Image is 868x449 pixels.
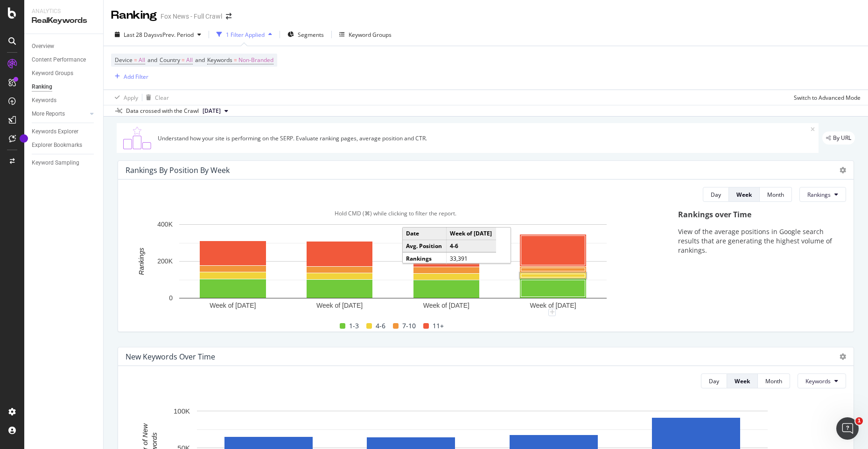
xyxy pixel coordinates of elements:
div: Day [711,191,721,199]
div: Tooltip anchor [20,134,28,143]
div: Fox News - Full Crawl [161,12,222,21]
svg: A chart. [126,220,660,312]
span: 11+ [433,320,444,332]
div: Understand how your site is performing on the SERP. Evaluate ranking pages, average position and ... [158,134,811,142]
div: Overview [32,41,54,51]
a: Ranking [32,82,97,92]
button: Week [729,187,760,202]
div: Clear [155,94,169,102]
button: Month [760,187,792,202]
button: Apply [111,90,138,105]
span: 1 [855,417,863,425]
text: 200K [157,258,173,265]
a: Keyword Sampling [32,158,97,168]
button: Segments [284,27,328,42]
button: Day [703,187,729,202]
text: Rankings [138,248,145,275]
div: Content Performance [32,55,86,65]
span: All [139,54,145,67]
div: Month [765,377,782,385]
span: Keywords [207,56,232,64]
a: Keywords [32,96,97,105]
span: = [182,56,185,64]
div: arrow-right-arrow-left [226,13,231,20]
div: Week [735,377,750,385]
a: Overview [32,41,97,51]
span: Rankings [807,191,831,199]
div: Analytics [32,7,96,15]
button: Keyword Groups [336,27,395,42]
div: legacy label [822,131,855,145]
div: Rankings over Time [678,209,837,220]
text: Week of [DATE] [530,302,576,309]
button: Rankings [799,187,846,202]
div: New Keywords Over Time [126,352,215,361]
div: 1 Filter Applied [226,31,265,39]
a: Keywords Explorer [32,127,97,137]
span: and [147,56,157,64]
span: = [234,56,237,64]
span: Device [115,56,133,64]
span: 1-3 [349,320,359,332]
text: Week of [DATE] [210,302,256,309]
span: Country [160,56,180,64]
div: Ranking [111,7,157,23]
iframe: Intercom live chat [836,417,859,440]
span: 7-10 [402,320,416,332]
div: Day [709,377,719,385]
button: [DATE] [199,105,232,117]
div: Keyword Groups [349,31,392,39]
div: Keyword Groups [32,69,73,78]
text: 100K [174,407,190,415]
button: Switch to Advanced Mode [790,90,861,105]
button: Month [758,373,790,388]
div: Keyword Sampling [32,158,79,168]
div: Ranking [32,82,52,92]
text: 400K [157,221,173,228]
div: Apply [124,94,138,102]
a: Content Performance [32,55,97,65]
div: plus [548,309,556,316]
span: Keywords [805,377,831,385]
button: Last 28 DaysvsPrev. Period [111,27,205,42]
div: RealKeywords [32,15,96,26]
div: More Reports [32,109,65,119]
button: Add Filter [111,71,148,82]
p: View of the average positions in Google search results that are generating the highest volume of ... [678,227,837,255]
button: Keywords [798,373,846,388]
text: 0 [169,295,173,302]
img: C0S+odjvPe+dCwPhcw0W2jU4KOcefU0IcxbkVEfgJ6Ft4vBgsVVQAAAABJRU5ErkJggg== [120,127,154,149]
span: All [186,54,193,67]
div: Switch to Advanced Mode [794,94,861,102]
span: Last 28 Days [124,31,157,39]
span: Segments [298,31,324,39]
text: Week of [DATE] [316,302,363,309]
button: 1 Filter Applied [213,27,276,42]
span: = [134,56,137,64]
span: 4-6 [376,320,385,332]
button: Week [727,373,758,388]
div: Add Filter [124,73,148,81]
div: Week [736,191,752,199]
div: Month [767,191,784,199]
text: Week of [DATE] [423,302,469,309]
button: Clear [142,90,169,105]
div: Hold CMD (⌘) while clicking to filter the report. [126,209,665,217]
div: Keywords Explorer [32,127,78,137]
span: Non-Branded [238,54,273,67]
a: Explorer Bookmarks [32,140,97,150]
button: Day [701,373,727,388]
span: vs Prev. Period [157,31,194,39]
div: Data crossed with the Crawl [126,107,199,115]
a: Keyword Groups [32,69,97,78]
div: Keywords [32,96,56,105]
div: Explorer Bookmarks [32,140,82,150]
span: 2025 Aug. 28th [203,107,221,115]
div: Rankings By Position By Week [126,166,230,175]
span: By URL [833,135,851,141]
a: More Reports [32,109,87,119]
span: and [195,56,205,64]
